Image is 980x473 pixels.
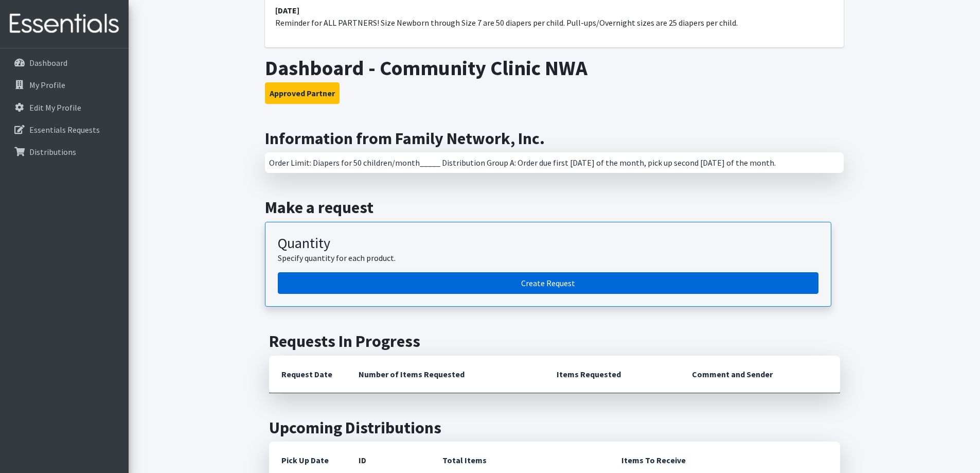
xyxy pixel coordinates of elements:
a: Distributions [4,142,124,162]
h2: Upcoming Distributions [269,418,840,437]
th: Request Date [269,356,346,393]
h2: Requests In Progress [269,331,840,351]
a: Create a request by quantity [278,272,818,294]
th: Comment and Sender [680,356,840,393]
p: Distributions [29,147,76,157]
div: Order Limit: Diapers for 50 children/month_____ Distribution Group A: Order due first [DATE] of t... [265,152,844,173]
p: Edit My Profile [29,102,81,113]
p: Essentials Requests [29,125,100,135]
p: Dashboard [29,58,67,68]
img: HumanEssentials [4,7,124,41]
button: Approved Partner [265,82,340,104]
th: Number of Items Requested [346,356,545,393]
h1: Dashboard - Community Clinic NWA [265,56,844,80]
h2: Make a request [265,198,844,217]
h2: Information from Family Network, Inc. [265,129,844,148]
p: Specify quantity for each product. [278,252,818,264]
th: Items Requested [544,356,680,393]
a: Edit My Profile [4,97,124,118]
strong: [DATE] [275,5,299,15]
a: My Profile [4,75,124,95]
p: My Profile [29,80,65,90]
h3: Quantity [278,235,818,252]
a: Dashboard [4,52,124,73]
a: Essentials Requests [4,119,124,140]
